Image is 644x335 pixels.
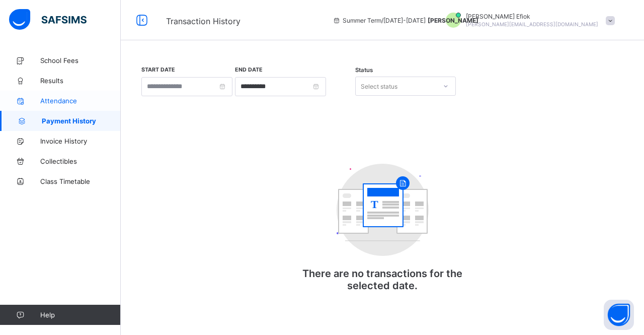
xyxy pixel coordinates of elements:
span: Class Timetable [40,177,121,185]
button: Open asap [604,300,634,330]
span: Help [40,311,120,319]
tspan: T [370,198,378,211]
img: safsims [9,9,87,30]
span: Invoice History [40,137,121,145]
p: There are no transactions for the selected date. [282,267,483,292]
label: Start Date [141,66,175,73]
span: [PERSON_NAME] Efiok [466,13,598,20]
span: [PERSON_NAME][EMAIL_ADDRESS][DOMAIN_NAME] [466,21,598,27]
label: End Date [235,66,263,73]
span: Results [40,77,121,85]
span: School Fees [40,56,121,64]
span: session/term information [333,17,426,24]
span: Status [355,66,373,74]
div: JacinthEfiok [436,13,620,28]
span: Payment History [42,117,121,125]
span: Transaction History [166,16,240,26]
span: Attendance [40,97,121,105]
div: There are no transactions for the selected date. [282,154,483,312]
span: Collectibles [40,157,121,165]
div: Select status [361,77,397,96]
span: [PERSON_NAME] [428,17,478,24]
